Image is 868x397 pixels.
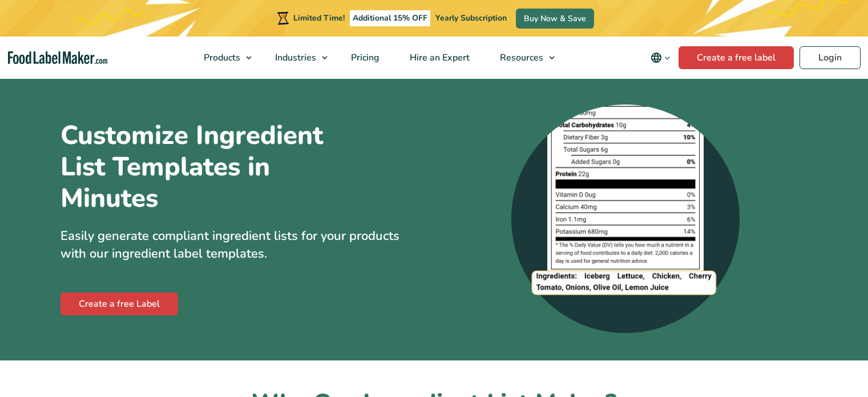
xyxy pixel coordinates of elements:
span: Limited Time! [293,13,345,23]
a: Products [189,37,257,79]
a: Login [800,46,861,69]
h1: Customize Ingredient List Templates in Minutes [60,120,369,214]
span: Products [200,51,241,64]
a: Food Label Maker homepage [8,51,107,65]
button: Change language [643,46,679,69]
span: Hire an Expert [406,51,471,64]
a: Hire an Expert [395,37,482,79]
p: Easily generate compliant ingredient lists for your products with our ingredient label templates. [60,227,426,263]
span: Yearly Subscription [435,13,507,23]
span: Resources [496,51,544,64]
a: Create a free label [679,46,794,69]
span: Pricing [348,51,381,64]
span: Industries [272,51,317,64]
a: Pricing [336,37,392,79]
span: Additional 15% OFF [350,10,430,26]
a: Industries [260,37,333,79]
a: Resources [485,37,560,79]
img: A zoomed-in screenshot of an ingredient list at the bottom of a nutrition label. [511,105,740,333]
a: Buy Now & Save [516,9,594,29]
a: Create a free Label [60,292,178,315]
